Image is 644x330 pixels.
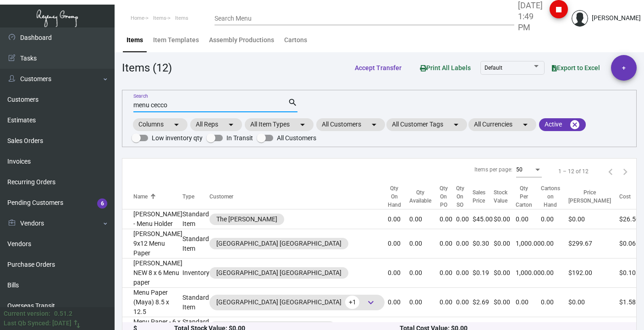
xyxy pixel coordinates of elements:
[568,288,619,317] td: $0.00
[494,188,516,205] div: Stock Value
[541,258,568,288] td: 0.00
[153,15,166,21] span: Items
[133,192,148,201] div: Name
[122,229,182,258] td: [PERSON_NAME] 9x12 Menu Paper
[494,258,516,288] td: $0.00
[440,258,456,288] td: 0.00
[440,229,456,258] td: 0.00
[54,309,72,319] div: 0.51.2
[473,229,494,258] td: $0.30
[4,309,50,319] div: Current version:
[619,258,639,288] td: $0.10
[494,188,507,205] div: Stock Value
[558,167,589,176] div: 1 – 12 of 12
[619,288,639,317] td: $1.58
[409,188,431,205] div: Qty Available
[520,119,531,130] mat-icon: arrow_drop_down
[473,188,494,205] div: Sales Price
[409,229,440,258] td: 0.00
[622,55,626,81] span: +
[611,55,637,81] button: +
[297,119,308,130] mat-icon: arrow_drop_down
[226,119,237,130] mat-icon: arrow_drop_down
[209,35,274,45] div: Assembly Productions
[386,118,467,131] mat-chip: All Customer Tags
[182,192,209,201] div: Type
[4,319,72,328] div: Last Qb Synced: [DATE]
[153,35,199,45] div: Item Templates
[409,209,440,229] td: 0.00
[568,188,619,205] div: Price [PERSON_NAME]
[131,15,144,21] span: Home
[619,229,639,258] td: $0.06
[388,258,409,288] td: 0.00
[484,65,502,71] span: Default
[122,288,182,317] td: Menu Paper (Maya) 8.5 x 12.5
[388,184,409,209] div: Qty On Hand
[365,297,376,308] span: keyboard_arrow_down
[122,209,182,229] td: [PERSON_NAME] - Menu Holder
[388,229,409,258] td: 0.00
[355,64,402,71] span: Accept Transfer
[494,209,516,229] td: $0.00
[122,60,172,76] div: Items (12)
[456,184,464,209] div: Qty On SO
[409,288,440,317] td: 0.00
[451,119,462,130] mat-icon: arrow_drop_down
[619,192,639,201] div: Cost
[473,258,494,288] td: $0.19
[245,118,314,131] mat-chip: All Item Types
[277,132,316,143] span: All Customers
[388,288,409,317] td: 0.00
[456,209,473,229] td: 0.00
[456,229,473,258] td: 0.00
[516,166,523,173] span: 50
[133,118,187,131] mat-chip: Columns
[553,4,564,15] i: stop
[440,184,456,209] div: Qty On PO
[190,118,242,131] mat-chip: All Reps
[516,229,541,258] td: 1,000.00
[388,209,409,229] td: 0.00
[619,192,631,201] div: Cost
[516,167,542,173] mat-select: Items per page:
[603,164,618,179] button: Previous page
[541,288,568,317] td: 0.00
[127,35,143,45] div: Items
[541,229,568,258] td: 0.00
[440,288,456,317] td: 0.00
[216,214,277,224] div: The [PERSON_NAME]
[316,118,385,131] mat-chip: All Customers
[494,288,516,317] td: $0.00
[516,184,533,209] div: Qty Per Carton
[516,288,541,317] td: 0.00
[473,209,494,229] td: $45.00
[122,258,182,288] td: [PERSON_NAME] NEW 8 x 6 Menu paper
[420,64,471,71] span: Print All Labels
[572,10,588,27] img: admin@bootstrapmaster.com
[568,188,611,205] div: Price [PERSON_NAME]
[347,60,409,76] button: Accept Transfer
[545,60,607,76] button: Export to Excel
[152,132,203,143] span: Low inventory qty
[592,13,641,23] div: [PERSON_NAME]
[473,188,485,205] div: Sales Price
[494,229,516,258] td: $0.00
[468,118,536,131] mat-chip: All Currencies
[175,15,188,21] span: Items
[369,119,380,130] mat-icon: arrow_drop_down
[552,64,600,71] span: Export to Excel
[388,184,401,209] div: Qty On Hand
[440,184,448,209] div: Qty On PO
[541,184,568,209] div: Cartons on Hand
[284,35,307,45] div: Cartons
[474,165,512,174] div: Items per page:
[516,258,541,288] td: 1,000.00
[182,258,209,288] td: Inventory
[541,184,560,209] div: Cartons on Hand
[216,268,341,278] div: [GEOGRAPHIC_DATA] [GEOGRAPHIC_DATA]
[516,184,541,209] div: Qty Per Carton
[182,209,209,229] td: Standard Item
[539,118,586,131] mat-chip: Active
[440,209,456,229] td: 0.00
